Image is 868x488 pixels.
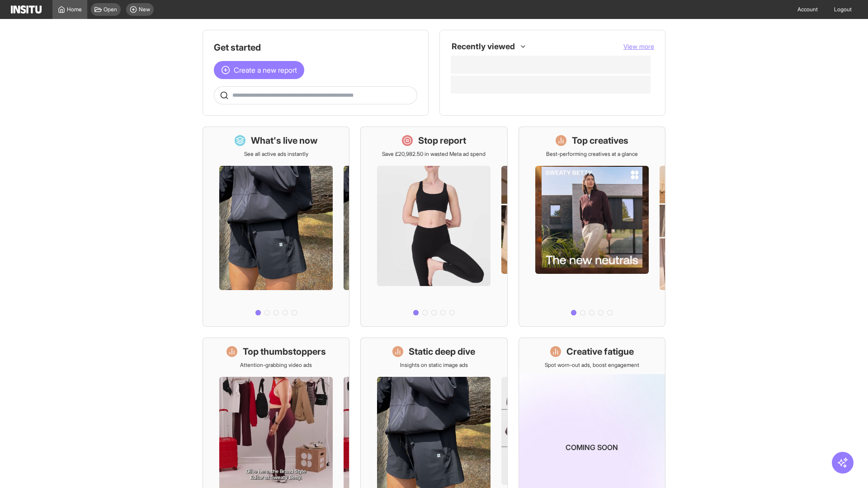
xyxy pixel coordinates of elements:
[214,41,417,54] h1: Get started
[409,345,475,358] h1: Static deep dive
[104,6,117,13] span: Open
[400,361,468,369] p: Insights on static image ads
[360,127,507,327] a: Stop reportSave £20,982.50 in wasted Meta ad spend
[240,361,312,369] p: Attention-grabbing video ads
[519,127,665,327] a: Top creativesBest-performing creatives at a glance
[418,134,466,147] h1: Stop report
[11,5,42,14] img: Logo
[623,42,654,50] span: View more
[234,65,297,75] span: Create a new report
[244,150,308,158] p: See all active ads instantly
[139,6,150,13] span: New
[243,345,326,358] h1: Top thumbstoppers
[623,42,654,51] button: View more
[251,134,318,147] h1: What's live now
[203,127,349,327] a: What's live nowSee all active ads instantly
[67,6,82,13] span: Home
[214,61,304,79] button: Create a new report
[382,150,486,158] p: Save £20,982.50 in wasted Meta ad spend
[572,134,628,147] h1: Top creatives
[546,150,638,158] p: Best-performing creatives at a glance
